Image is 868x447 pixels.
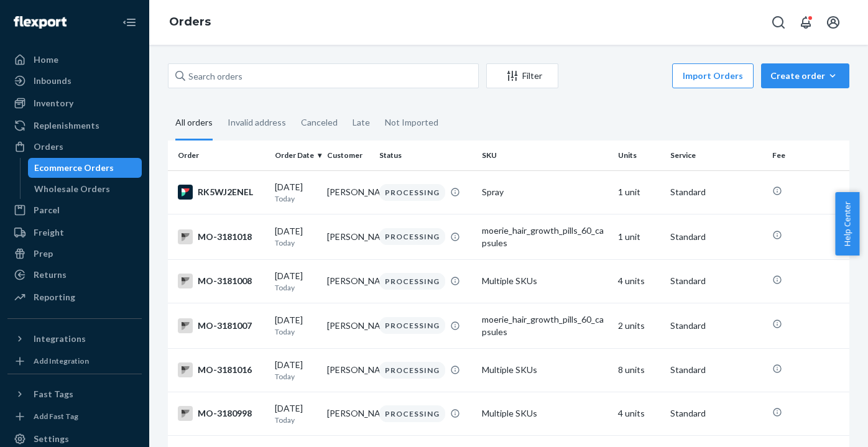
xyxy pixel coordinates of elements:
div: Spray [482,186,608,198]
td: 1 unit [613,170,665,214]
a: Add Integration [7,354,142,369]
div: Prep [34,247,53,260]
div: moerie_hair_growth_pills_60_capsules [482,313,608,338]
ol: breadcrumbs [159,4,221,40]
a: Replenishments [7,116,142,136]
td: 2 units [613,303,665,348]
div: MO-3181016 [178,362,265,377]
p: Today [275,193,317,204]
div: RK5WJ2ENEL [178,185,265,200]
div: PROCESSING [379,184,445,201]
p: Today [275,415,317,425]
div: Not Imported [385,106,438,139]
div: PROCESSING [379,405,445,422]
p: Today [275,371,317,382]
th: Order [168,141,270,170]
div: Late [353,106,370,139]
td: [PERSON_NAME] [322,259,374,303]
div: Add Fast Tag [34,411,78,422]
th: Status [374,141,476,170]
div: PROCESSING [379,228,445,245]
th: SKU [477,141,613,170]
button: Filter [486,63,558,88]
div: Filter [487,70,558,82]
div: MO-3181008 [178,274,265,288]
p: Today [275,326,317,337]
button: Fast Tags [7,384,142,404]
a: Inbounds [7,71,142,91]
td: [PERSON_NAME] [322,170,374,214]
div: Integrations [34,333,86,345]
div: [DATE] [275,270,317,293]
div: Inventory [34,97,73,109]
a: Freight [7,223,142,242]
p: Standard [670,186,762,198]
a: Wholesale Orders [28,179,142,199]
a: Add Fast Tag [7,409,142,424]
a: Orders [7,137,142,157]
p: Standard [670,320,762,332]
a: Orders [169,15,211,29]
td: [PERSON_NAME] [322,392,374,435]
div: MO-3181007 [178,318,265,333]
div: Replenishments [34,119,99,132]
input: Search orders [168,63,479,88]
div: [DATE] [275,402,317,425]
div: Settings [34,433,69,445]
div: PROCESSING [379,317,445,334]
div: Create order [770,70,840,82]
button: Close Navigation [117,10,142,35]
th: Service [665,141,767,170]
a: Reporting [7,287,142,307]
p: Standard [670,407,762,420]
div: All orders [175,106,213,141]
button: Open Search Box [766,10,791,35]
td: 4 units [613,259,665,303]
div: Parcel [34,204,60,216]
td: Multiple SKUs [477,348,613,392]
div: MO-3181018 [178,229,265,244]
p: Standard [670,231,762,243]
p: Today [275,282,317,293]
a: Parcel [7,200,142,220]
div: Invalid address [228,106,286,139]
th: Order Date [270,141,322,170]
div: Fast Tags [34,388,73,400]
td: [PERSON_NAME] [322,303,374,348]
div: Orders [34,141,63,153]
td: 8 units [613,348,665,392]
a: Inventory [7,93,142,113]
div: Customer [327,150,369,160]
a: Home [7,50,142,70]
div: [DATE] [275,314,317,337]
div: [DATE] [275,359,317,382]
div: moerie_hair_growth_pills_60_capsules [482,224,608,249]
th: Fee [767,141,849,170]
a: Ecommerce Orders [28,158,142,178]
div: PROCESSING [379,273,445,290]
td: 1 unit [613,214,665,259]
button: Create order [761,63,849,88]
p: Today [275,237,317,248]
div: Canceled [301,106,338,139]
button: Open notifications [793,10,818,35]
div: [DATE] [275,181,317,204]
div: Returns [34,269,67,281]
div: Ecommerce Orders [34,162,114,174]
div: MO-3180998 [178,406,265,421]
td: Multiple SKUs [477,392,613,435]
td: [PERSON_NAME] [322,348,374,392]
td: 4 units [613,392,665,435]
button: Open account menu [821,10,846,35]
p: Standard [670,364,762,376]
button: Import Orders [672,63,754,88]
span: Help Center [835,192,859,256]
div: Freight [34,226,64,239]
div: PROCESSING [379,362,445,379]
div: Add Integration [34,356,89,366]
a: Prep [7,244,142,264]
td: [PERSON_NAME] [322,214,374,259]
div: Inbounds [34,75,72,87]
th: Units [613,141,665,170]
div: Reporting [34,291,75,303]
